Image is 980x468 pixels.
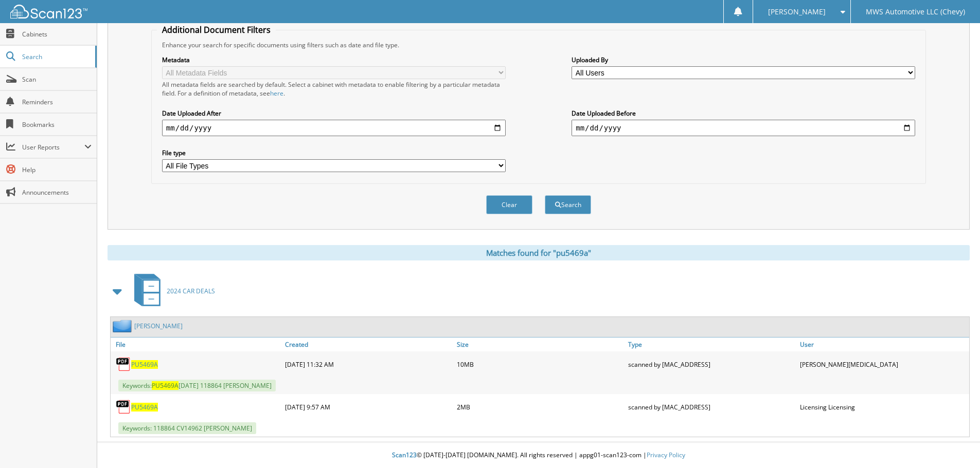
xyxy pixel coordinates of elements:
span: Cabinets [22,30,92,39]
label: Date Uploaded After [162,109,506,118]
span: Reminders [22,98,92,106]
label: Date Uploaded Before [572,109,915,118]
img: PDF.png [116,357,131,372]
div: 2MB [454,397,626,417]
span: PU5469A [152,381,179,390]
span: [PERSON_NAME] [768,9,826,15]
a: Privacy Policy [647,451,685,459]
iframe: Chat Widget [929,419,980,468]
span: User Reports [22,143,84,152]
button: Clear [486,195,532,214]
input: end [572,120,915,136]
a: here [270,89,283,98]
div: All metadata fields are searched by default. Select a cabinet with metadata to enable filtering b... [162,80,506,98]
div: scanned by [MAC_ADDRESS] [626,354,797,375]
span: Keywords: [DATE] 118864 [PERSON_NAME] [118,380,276,391]
span: MWS Automotive LLC (Chevy) [866,9,965,15]
a: [PERSON_NAME] [134,322,183,330]
a: PU5469A [131,403,158,411]
a: Created [282,338,454,351]
label: Uploaded By [572,55,915,64]
a: Size [454,338,626,351]
div: [DATE] 11:32 AM [282,354,454,375]
a: User [797,338,969,351]
legend: Additional Document Filters [157,24,276,35]
input: start [162,120,506,136]
img: PDF.png [116,399,131,415]
span: Help [22,165,92,174]
span: Announcements [22,188,92,197]
span: Scan123 [392,451,417,459]
a: 2024 CAR DEALS [128,271,215,311]
div: scanned by [MAC_ADDRESS] [626,397,797,417]
img: scan123-logo-white.svg [10,5,87,18]
span: Keywords: 118864 CV14962 [PERSON_NAME] [118,422,256,434]
button: Search [545,195,591,214]
div: [PERSON_NAME][MEDICAL_DATA] [797,354,969,375]
div: © [DATE]-[DATE] [DOMAIN_NAME]. All rights reserved | appg01-scan123-com | [97,443,980,468]
div: [DATE] 9:57 AM [282,397,454,417]
span: Search [22,52,90,61]
span: Scan [22,75,92,84]
a: File [111,338,282,351]
label: Metadata [162,55,506,64]
a: Type [626,338,797,351]
a: PU5469A [131,360,158,369]
span: 2024 CAR DEALS [167,287,215,295]
div: Licensing Licensing [797,397,969,417]
span: Bookmarks [22,120,92,129]
img: folder2.png [113,320,134,332]
div: 10MB [454,354,626,375]
label: File type [162,148,506,157]
div: Matches found for "pu5469a" [108,245,970,260]
div: Enhance your search for specific documents using filters such as date and file type. [157,41,920,49]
